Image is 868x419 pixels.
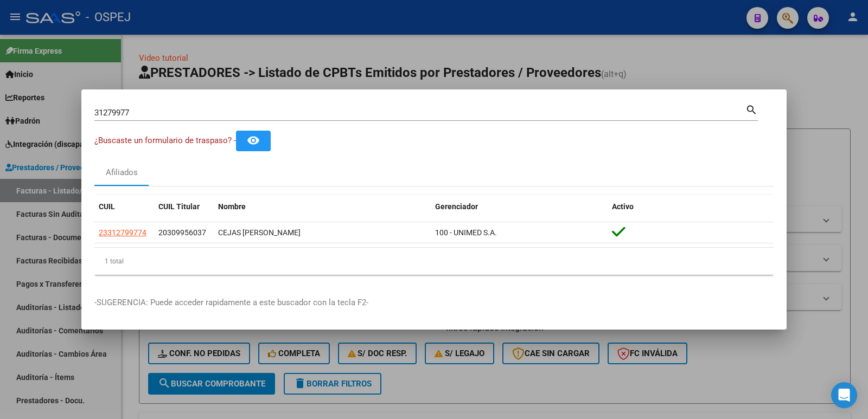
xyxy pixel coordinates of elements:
[94,195,154,218] datatable-header-cell: CUIL
[106,166,138,179] div: Afiliados
[745,102,758,115] mat-icon: search
[612,202,634,211] span: Activo
[158,202,200,211] span: CUIL Titular
[608,195,774,218] datatable-header-cell: Activo
[154,195,214,218] datatable-header-cell: CUIL Titular
[218,202,246,211] span: Nombre
[94,248,774,275] div: 1 total
[214,195,431,218] datatable-header-cell: Nombre
[99,202,115,211] span: CUIL
[99,228,146,237] span: 23312799774
[158,228,206,237] span: 20309956037
[94,136,236,145] span: ¿Buscaste un formulario de traspaso? -
[94,296,774,309] p: -SUGERENCIA: Puede acceder rapidamente a este buscador con la tecla F2-
[247,134,260,147] mat-icon: remove_red_eye
[435,202,478,211] span: Gerenciador
[431,195,608,218] datatable-header-cell: Gerenciador
[831,382,857,408] div: Open Intercom Messenger
[435,228,497,237] span: 100 - UNIMED S.A.
[218,227,426,239] div: CEJAS [PERSON_NAME]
